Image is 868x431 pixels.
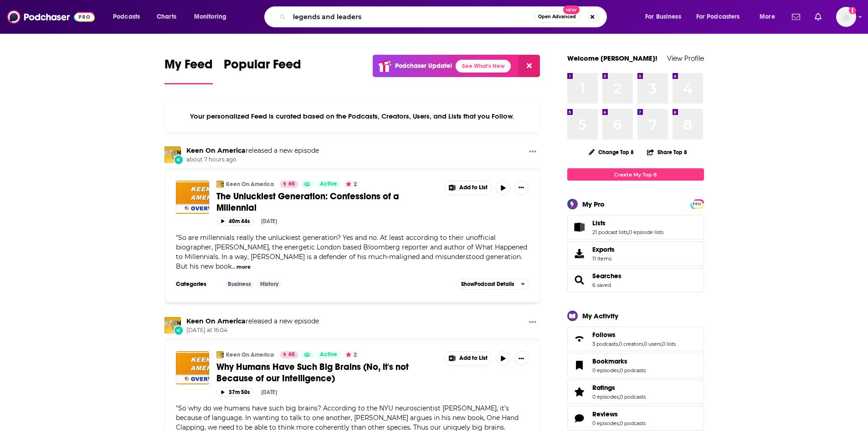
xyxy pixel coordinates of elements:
[592,384,646,392] a: Ratings
[164,317,181,333] a: Keen On America
[583,146,640,158] button: Change Top 8
[216,217,254,226] button: 40m 44s
[216,351,224,358] img: Keen On America
[176,181,209,214] a: The Unluckiest Generation: Confessions of a Millennial
[592,219,663,227] a: Lists
[113,10,140,23] span: Podcasts
[157,10,176,23] span: Charts
[164,101,540,132] div: Your personalized Feed is curated based on the Podcasts, Creators, Users, and Lists that you Follow.
[445,181,492,195] button: Show More Button
[176,351,209,384] img: Why Humans Have Such Big Brains (No, it's not Because of our Intelligence)
[186,317,246,325] a: Keen On America
[592,341,618,347] a: 3 podcasts
[514,181,529,195] button: Show More Button
[618,341,619,347] span: ,
[567,215,704,239] span: Lists
[696,10,740,23] span: For Podcasters
[224,57,301,84] a: Popular Feed
[176,234,527,270] span: So are millennials really the unluckiest generation? Yes and no. At least according to their unof...
[395,62,452,70] p: Podchaser Update!
[570,412,589,425] a: Reviews
[567,268,704,292] span: Searches
[836,7,856,27] button: Show profile menu
[216,388,254,396] button: 37m 50s
[592,357,627,365] span: Bookmarks
[280,351,298,358] a: 65
[226,181,274,188] a: Keen On America
[645,10,681,23] span: For Business
[570,247,589,260] span: Exports
[629,229,663,235] a: 0 episode lists
[567,406,704,431] span: Reviews
[186,146,246,155] a: Keen On America
[194,10,226,23] span: Monitoring
[592,367,619,374] a: 0 episodes
[620,420,646,426] a: 0 podcasts
[316,181,341,188] a: Active
[592,255,615,262] span: 11 items
[639,10,693,24] button: open menu
[567,353,704,378] span: Bookmarks
[662,341,676,347] a: 0 lists
[570,221,589,234] a: Lists
[459,184,488,191] span: Add to List
[236,263,251,271] button: more
[592,394,619,400] a: 0 episodes
[788,9,804,25] a: Show notifications dropdown
[567,241,704,266] a: Exports
[849,7,856,14] svg: Add a profile image
[280,181,298,188] a: 65
[320,350,337,359] span: Active
[456,60,511,73] a: See What's New
[592,420,619,426] a: 0 episodes
[690,10,753,24] button: open menu
[592,331,676,339] a: Follows
[538,15,576,19] span: Open Advanced
[661,341,662,347] span: ,
[289,10,534,24] input: Search podcasts, credits, & more...
[570,359,589,372] a: Bookmarks
[216,181,224,188] img: Keen On America
[753,10,786,24] button: open menu
[692,201,703,208] span: PRO
[811,9,825,25] a: Show notifications dropdown
[692,200,703,207] a: PRO
[216,191,438,213] a: The Unluckiest Generation: Confessions of a Millennial
[231,262,236,270] span: ...
[343,181,360,188] button: 2
[534,11,580,22] button: Open AdvancedNew
[592,229,628,235] a: 21 podcast lists
[164,57,213,84] a: My Feed
[186,156,319,164] span: about 7 hours ago
[224,280,255,288] a: Business
[316,351,341,358] a: Active
[836,7,856,27] img: User Profile
[620,367,646,374] a: 0 podcasts
[164,146,181,163] a: Keen On America
[216,191,399,213] span: The Unluckiest Generation: Confessions of a Millennial
[176,234,527,270] span: "
[261,218,277,224] div: [DATE]
[582,200,605,208] div: My Pro
[445,352,492,365] button: Show More Button
[216,361,438,384] a: Why Humans Have Such Big Brains (No, it's not Because of our Intelligence)
[174,325,184,335] div: New Episode
[592,282,611,288] a: 6 saved
[760,10,775,23] span: More
[461,281,514,287] span: Show Podcast Details
[592,331,616,339] span: Follows
[619,420,620,426] span: ,
[188,10,238,24] button: open menu
[7,8,95,26] a: Podchaser - Follow, Share and Rate Podcasts
[563,5,580,14] span: New
[592,384,615,392] span: Ratings
[570,274,589,286] a: Searches
[643,341,644,347] span: ,
[174,155,184,165] div: New Episode
[567,379,704,404] span: Ratings
[151,10,182,24] a: Charts
[288,350,295,359] span: 65
[459,355,488,362] span: Add to List
[619,394,620,400] span: ,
